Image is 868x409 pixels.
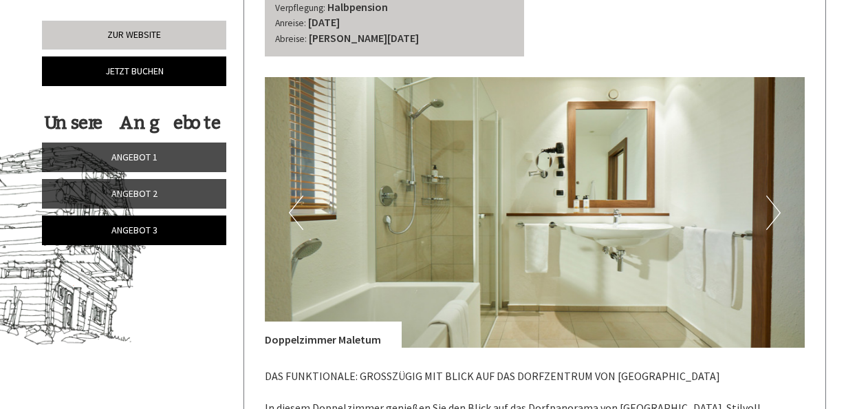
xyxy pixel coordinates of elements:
[42,21,226,50] a: Zur Website
[111,151,158,163] span: Angebot 1
[42,56,226,86] a: Jetzt buchen
[111,224,158,236] span: Angebot 3
[275,33,307,45] small: Abreise:
[265,322,402,348] div: Doppelzimmer Maletum
[265,77,805,348] img: image
[275,2,325,14] small: Verpflegung:
[111,187,158,200] span: Angebot 2
[42,110,222,136] div: Unsere Angebote
[308,15,340,29] b: [DATE]
[309,31,419,45] b: [PERSON_NAME][DATE]
[289,196,303,230] button: Previous
[275,17,306,29] small: Anreise:
[766,196,781,230] button: Next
